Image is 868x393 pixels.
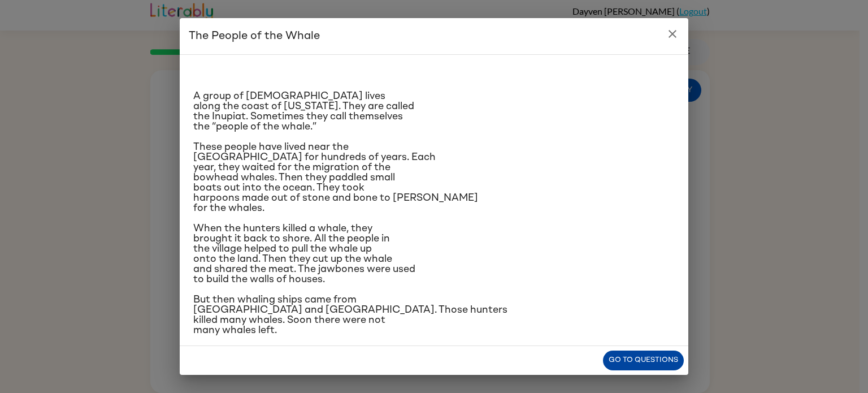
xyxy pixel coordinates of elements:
span: These people have lived near the [GEOGRAPHIC_DATA] for hundreds of years. Each year, they waited ... [193,142,478,213]
span: But then whaling ships came from [GEOGRAPHIC_DATA] and [GEOGRAPHIC_DATA]. Those hunters killed ma... [193,295,507,335]
span: The whaling ships left, and the Inupiat stopped hunting for a while. Finally, there were enough w... [193,346,455,386]
button: close [661,23,684,45]
h2: The People of the Whale [180,18,688,54]
span: When the hunters killed a whale, they brought it back to shore. All the people in the village hel... [193,223,415,284]
button: Go to questions [603,351,684,370]
span: A group of [DEMOGRAPHIC_DATA] lives along the coast of [US_STATE]. They are called the Inupiat. S... [193,91,414,132]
